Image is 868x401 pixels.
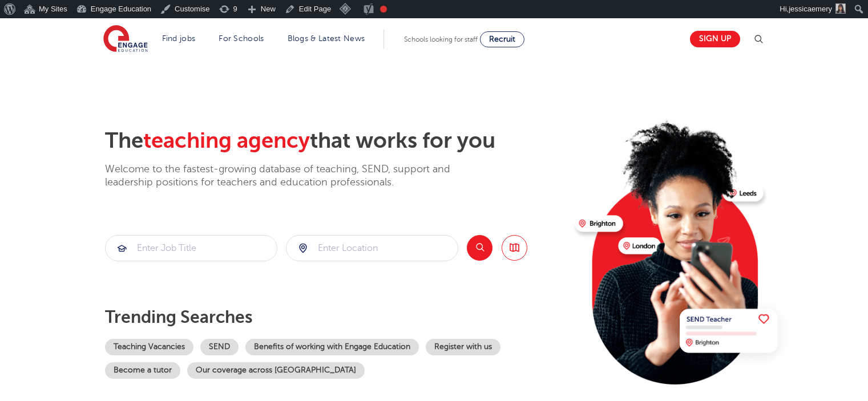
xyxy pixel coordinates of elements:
p: Trending searches [105,307,566,327]
h2: The that works for you [105,128,566,154]
a: Benefits of working with Engage Education [245,339,419,355]
button: Search [467,235,492,261]
span: teaching agency [143,128,310,153]
div: Submit [286,235,458,261]
span: Schools looking for staff [404,35,478,43]
div: Submit [105,235,277,261]
img: Engage Education [103,25,148,54]
a: Register with us [426,339,500,355]
p: Welcome to the fastest-growing database of teaching, SEND, support and leadership positions for t... [105,163,482,189]
span: Recruit [489,35,515,43]
input: Submit [286,236,458,261]
span: jessicaemery [789,5,832,13]
a: Sign up [690,31,740,47]
a: Become a tutor [105,362,180,379]
a: Teaching Vacancies [105,339,193,355]
div: Needs improvement [380,6,387,13]
a: SEND [200,339,239,355]
a: Find jobs [162,34,196,43]
a: Our coverage across [GEOGRAPHIC_DATA] [187,362,365,379]
a: Recruit [480,31,524,47]
a: For Schools [219,34,264,43]
input: Submit [106,236,277,261]
a: Blogs & Latest News [288,34,365,43]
